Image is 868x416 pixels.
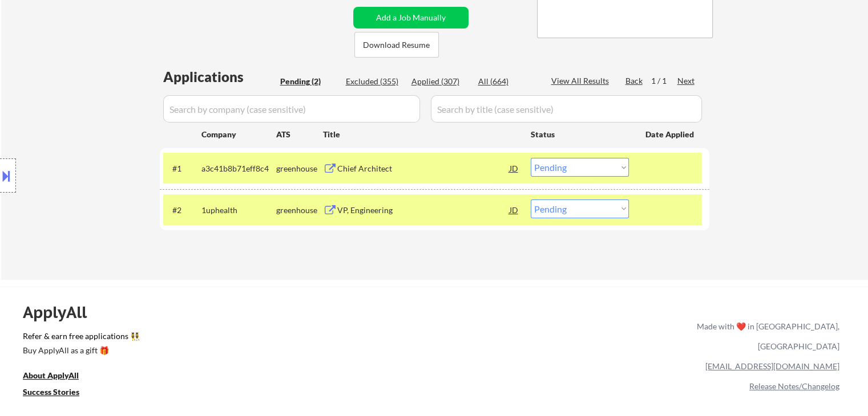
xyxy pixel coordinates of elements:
div: Excluded (355) [346,76,403,87]
a: Success Stories [23,386,95,400]
div: ATS [276,129,323,140]
div: Buy ApplyAll as a gift 🎁 [23,346,137,354]
a: Refer & earn free applications 👯‍♀️ [23,332,458,344]
div: greenhouse [276,205,323,216]
div: View All Results [551,75,612,87]
u: About ApplyAll [23,370,79,380]
u: Success Stories [23,387,79,397]
input: Search by company (case sensitive) [163,95,420,123]
div: ApplyAll [23,303,100,322]
div: Company [201,129,276,140]
button: Add a Job Manually [353,7,469,28]
a: [EMAIL_ADDRESS][DOMAIN_NAME] [705,361,839,371]
div: VP, Engineering [337,205,510,216]
div: All (664) [478,76,535,87]
div: Back [625,75,644,87]
div: Pending (2) [280,76,337,87]
div: greenhouse [276,163,323,174]
div: Title [323,129,520,140]
div: a3c41b8b71eff8c4 [201,163,276,174]
a: Release Notes/Changelog [749,381,839,391]
div: Chief Architect [337,163,510,174]
div: 1uphealth [201,205,276,216]
input: Search by title (case sensitive) [431,95,702,123]
a: About ApplyAll [23,369,95,384]
div: Applications [163,70,276,84]
div: Made with ❤️ in [GEOGRAPHIC_DATA], [GEOGRAPHIC_DATA] [692,316,839,356]
div: Date Applied [645,129,696,140]
a: Buy ApplyAll as a gift 🎁 [23,344,137,358]
div: Next [677,75,696,87]
div: JD [508,158,520,178]
div: JD [508,199,520,220]
div: Status [531,124,629,144]
div: Applied (307) [411,76,469,87]
button: Download Resume [354,32,439,58]
div: 1 / 1 [651,75,677,87]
